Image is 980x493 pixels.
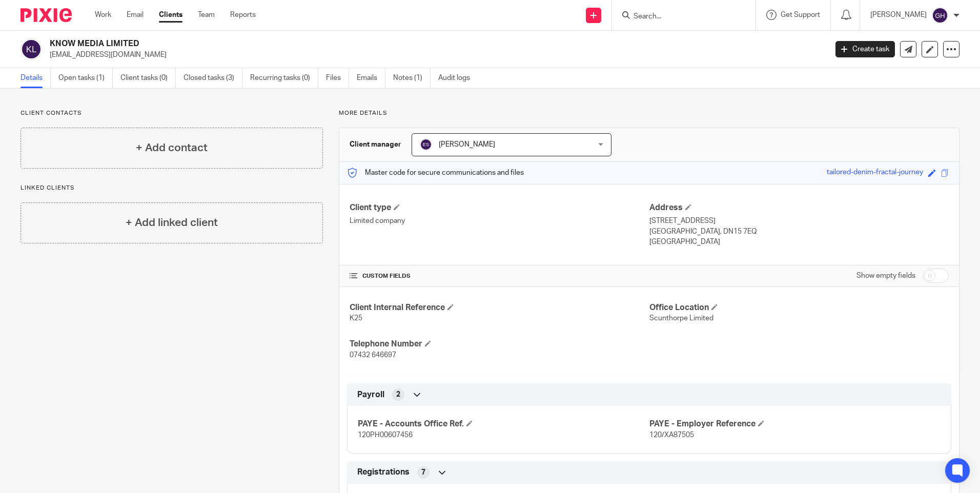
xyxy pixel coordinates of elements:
a: Closed tasks (3) [183,68,242,88]
a: Clients [159,10,182,20]
h4: PAYE - Accounts Office Ref. [358,419,649,429]
a: Details [21,68,51,88]
h2: KNOW MEDIA LIMITED [50,38,666,49]
p: Linked clients [21,184,323,192]
div: tailored-denim-fractal-journey [827,167,923,179]
span: 120PH00607456 [358,432,413,439]
label: Show empty fields [856,271,915,281]
p: [GEOGRAPHIC_DATA] [649,237,949,247]
h4: CUSTOM FIELDS [350,272,649,280]
a: Files [326,68,349,88]
a: Email [127,10,144,20]
img: svg%3E [932,7,948,24]
p: [STREET_ADDRESS] [649,216,949,226]
a: Client tasks (0) [120,68,176,88]
h4: Office Location [649,302,949,313]
span: 2 [396,389,400,400]
a: Work [95,10,111,20]
span: Registrations [357,467,410,478]
span: Payroll [357,389,384,400]
p: Limited company [350,216,649,226]
a: Audit logs [438,68,478,88]
img: Pixie [21,8,72,22]
a: Create task [835,41,895,57]
span: 120/XA87505 [649,432,694,439]
span: Get Support [781,11,820,18]
a: Team [198,10,215,20]
img: svg%3E [21,38,42,60]
h4: Address [649,202,949,213]
h4: + Add linked client [126,215,218,231]
input: Search [632,12,725,22]
h3: Client manager [350,139,401,150]
a: Recurring tasks (0) [250,68,318,88]
p: More details [339,109,959,117]
h4: Telephone Number [350,339,649,350]
a: Emails [357,68,385,88]
span: [PERSON_NAME] [439,141,495,148]
h4: PAYE - Employer Reference [649,419,941,429]
a: Open tasks (1) [58,68,113,88]
span: 07432 646697 [350,352,396,359]
p: Master code for secure communications and files [347,168,524,178]
a: Reports [230,10,256,20]
p: [EMAIL_ADDRESS][DOMAIN_NAME] [50,50,820,60]
h4: + Add contact [136,140,208,156]
p: [PERSON_NAME] [870,10,927,20]
span: K25 [350,315,362,322]
span: 7 [421,467,425,478]
p: [GEOGRAPHIC_DATA], DN15 7EQ [649,227,949,237]
span: Scunthorpe Limited [649,315,713,322]
a: Notes (1) [393,68,431,88]
img: svg%3E [420,138,432,151]
h4: Client type [350,202,649,213]
p: Client contacts [21,109,323,117]
h4: Client Internal Reference [350,302,649,313]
